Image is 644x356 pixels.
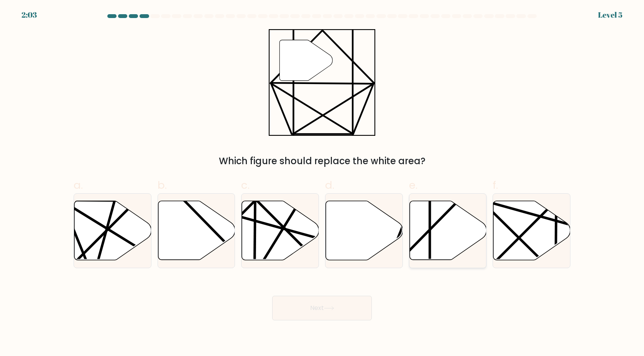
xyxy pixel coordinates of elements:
[272,296,372,320] button: Next
[158,178,167,193] span: b.
[78,154,566,168] div: Which figure should replace the white area?
[279,40,332,81] g: "
[74,178,83,193] span: a.
[325,178,334,193] span: d.
[598,9,623,21] div: Level 5
[409,178,417,193] span: e.
[21,9,37,21] div: 2:03
[493,178,498,193] span: f.
[241,178,250,193] span: c.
